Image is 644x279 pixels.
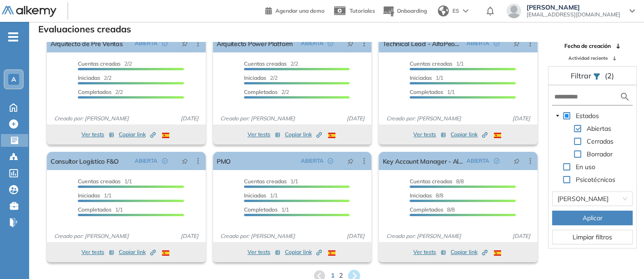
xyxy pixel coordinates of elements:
button: Aplicar [552,211,633,225]
span: Completados [410,206,443,213]
span: Estados [574,110,601,121]
span: ABIERTA [300,157,323,165]
span: Creado por: [PERSON_NAME] [51,114,132,123]
span: pushpin [182,157,188,165]
span: Iniciadas [410,192,432,199]
button: Copiar link [285,129,322,140]
span: ABIERTA [135,39,157,47]
span: Creado por: [PERSON_NAME] [382,114,464,123]
img: ESP [494,133,501,138]
span: Abiertas [585,123,613,134]
span: Copiar link [285,248,322,256]
span: Completados [78,88,112,95]
button: Ver tests [248,129,280,140]
span: ABIERTA [467,39,489,47]
span: 8/8 [410,178,464,185]
span: Estados [576,112,599,120]
span: pushpin [347,157,354,165]
span: Cuentas creadas [78,60,121,67]
span: check-circle [162,41,167,46]
button: Copiar link [285,247,322,258]
span: Creado por: [PERSON_NAME] [217,114,299,123]
span: 1/1 [78,178,132,185]
span: Iniciadas [244,74,266,81]
span: [DATE] [177,114,202,123]
span: Cuentas creadas [244,60,287,67]
span: Cuentas creadas [244,178,287,185]
span: Creado por: [PERSON_NAME] [217,232,299,240]
img: ESP [162,250,169,256]
span: 2/2 [78,88,123,95]
span: Copiar link [119,248,156,256]
span: ES [452,7,459,15]
button: pushpin [340,36,360,51]
span: Iniciadas [244,192,266,199]
span: 1/1 [78,192,112,199]
span: (2) [605,70,614,81]
span: 1/1 [244,178,298,185]
img: arrow [463,9,468,13]
span: Cuentas creadas [410,178,452,185]
span: [EMAIL_ADDRESS][DOMAIN_NAME] [527,11,620,18]
span: Copiar link [451,130,487,139]
span: Completados [410,88,443,95]
span: ABIERTA [467,157,489,165]
span: 2/2 [244,74,278,81]
span: Cuentas creadas [410,60,452,67]
img: ESP [328,250,335,256]
button: Ver tests [413,247,446,258]
span: A [11,76,16,83]
span: pushpin [513,40,520,47]
button: Copiar link [451,247,487,258]
span: Filtrar [571,71,593,80]
span: ABIERTA [135,157,157,165]
span: Completados [244,206,278,213]
a: Key Account Manager - AlfaPeople [382,152,463,170]
span: caret-down [555,114,560,118]
a: Agendar una demo [265,5,325,15]
button: Ver tests [81,247,114,258]
span: check-circle [494,41,499,46]
span: check-circle [328,41,333,46]
span: 8/8 [410,206,455,213]
button: Ver tests [248,247,280,258]
span: Copiar link [119,130,156,139]
span: check-circle [494,158,499,164]
span: Completados [78,206,112,213]
img: ESP [494,250,501,256]
span: En uso [574,161,597,172]
span: Onboarding [397,7,427,14]
button: Onboarding [382,1,427,21]
a: Arquitecto de Pre Ventas [51,34,123,52]
span: 1/1 [244,206,289,213]
span: ABIERTA [300,39,323,47]
span: Borrador [585,149,614,160]
img: world [438,5,449,16]
span: Actividad reciente [568,55,608,62]
span: 8/8 [410,192,443,199]
span: Iniciadas [78,192,100,199]
span: Creado por: [PERSON_NAME] [382,232,464,240]
span: pushpin [513,157,520,165]
a: Consultor Logístico F&O [51,152,119,170]
span: 2/2 [78,60,132,67]
span: Iniciadas [78,74,100,81]
button: Copiar link [119,129,156,140]
button: pushpin [340,154,360,168]
span: check-circle [328,158,333,164]
span: 1/1 [410,74,443,81]
button: pushpin [175,36,195,51]
i: - [8,36,18,38]
button: pushpin [507,154,527,168]
span: Aplicar [583,213,603,223]
span: [DATE] [177,232,202,240]
img: ESP [162,133,169,138]
span: Fecha de creación [564,42,611,50]
span: Cerradas [587,137,614,145]
span: pushpin [347,40,354,47]
span: Limpiar filtros [573,232,612,242]
span: Daniel Vergara [558,192,627,206]
span: [DATE] [343,114,368,123]
span: Completados [244,88,278,95]
button: Limpiar filtros [552,230,633,244]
